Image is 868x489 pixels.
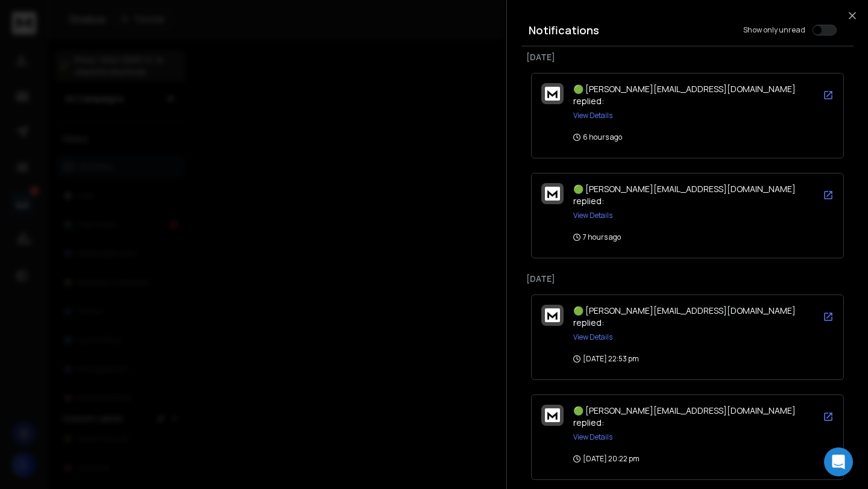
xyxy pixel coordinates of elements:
[573,405,796,428] span: 🟢 [PERSON_NAME][EMAIL_ADDRESS][DOMAIN_NAME] replied:
[529,22,599,39] h3: Notifications
[573,211,612,220] button: View Details
[573,354,639,364] p: [DATE] 22:53 pm
[573,132,622,142] p: 6 hours ago
[824,447,853,476] div: Open Intercom Messenger
[545,408,560,422] img: logo
[573,83,796,107] span: 🟢 [PERSON_NAME][EMAIL_ADDRESS][DOMAIN_NAME] replied:
[573,332,612,342] button: View Details
[545,87,560,101] img: logo
[526,273,849,285] p: [DATE]
[545,308,560,322] img: logo
[573,232,621,242] p: 7 hours ago
[573,183,796,207] span: 🟢 [PERSON_NAME][EMAIL_ADDRESS][DOMAIN_NAME] replied:
[545,187,560,201] img: logo
[573,305,796,328] span: 🟢 [PERSON_NAME][EMAIL_ADDRESS][DOMAIN_NAME] replied:
[743,25,805,35] label: Show only unread
[526,51,849,63] p: [DATE]
[573,454,640,464] p: [DATE] 20:22 pm
[573,111,612,120] button: View Details
[573,432,612,442] button: View Details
